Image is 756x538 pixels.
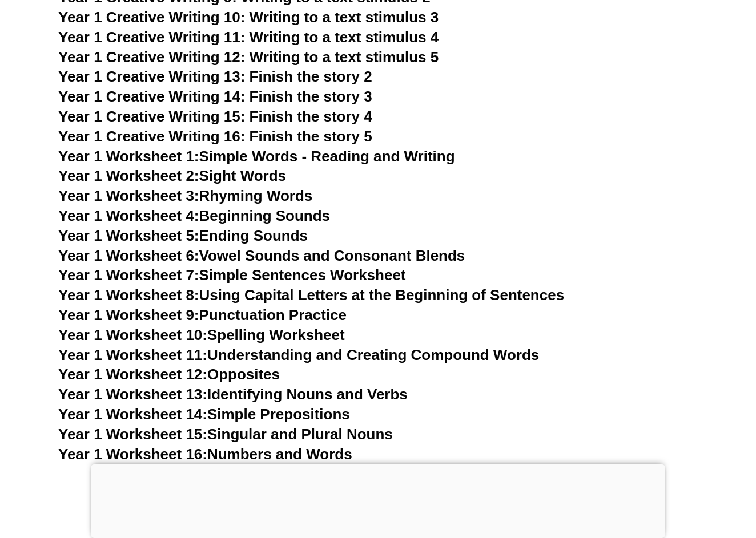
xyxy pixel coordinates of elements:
[58,366,207,383] span: Year 1 Worksheet 12:
[58,306,347,323] a: Year 1 Worksheet 9:Punctuation Practice
[58,167,286,184] a: Year 1 Worksheet 2:Sight Words
[58,128,372,145] a: Year 1 Creative Writing 16: Finish the story 5
[58,386,408,403] a: Year 1 Worksheet 13:Identifying Nouns and Verbs
[91,464,665,535] iframe: Advertisement
[58,266,406,284] a: Year 1 Worksheet 7:Simple Sentences Worksheet
[58,406,350,423] a: Year 1 Worksheet 14:Simple Prepositions
[58,167,199,184] span: Year 1 Worksheet 2:
[58,286,564,304] a: Year 1 Worksheet 8:Using Capital Letters at the Beginning of Sentences
[58,286,199,304] span: Year 1 Worksheet 8:
[58,426,207,443] span: Year 1 Worksheet 15:
[58,386,207,403] span: Year 1 Worksheet 13:
[58,187,312,204] a: Year 1 Worksheet 3:Rhyming Words
[58,29,439,46] a: Year 1 Creative Writing 11: Writing to a text stimulus 4
[560,409,756,538] iframe: Chat Widget
[58,326,207,343] span: Year 1 Worksheet 10:
[58,247,199,264] span: Year 1 Worksheet 6:
[58,48,439,66] a: Year 1 Creative Writing 12: Writing to a text stimulus 5
[58,306,199,323] span: Year 1 Worksheet 9:
[58,366,280,383] a: Year 1 Worksheet 12:Opposites
[58,187,199,204] span: Year 1 Worksheet 3:
[58,148,199,165] span: Year 1 Worksheet 1:
[58,108,372,125] a: Year 1 Creative Writing 15: Finish the story 4
[58,227,199,244] span: Year 1 Worksheet 5:
[58,207,330,224] a: Year 1 Worksheet 4:Beginning Sounds
[58,346,207,363] span: Year 1 Worksheet 11:
[58,227,308,244] a: Year 1 Worksheet 5:Ending Sounds
[58,426,393,443] a: Year 1 Worksheet 15:Singular and Plural Nouns
[58,446,352,463] a: Year 1 Worksheet 16:Numbers and Words
[58,406,207,423] span: Year 1 Worksheet 14:
[58,346,539,363] a: Year 1 Worksheet 11:Understanding and Creating Compound Words
[58,247,465,264] a: Year 1 Worksheet 6:Vowel Sounds and Consonant Blends
[58,148,455,165] a: Year 1 Worksheet 1:Simple Words - Reading and Writing
[58,326,345,343] a: Year 1 Worksheet 10:Spelling Worksheet
[58,446,207,463] span: Year 1 Worksheet 16:
[58,88,372,105] a: Year 1 Creative Writing 14: Finish the story 3
[58,68,372,85] a: Year 1 Creative Writing 13: Finish the story 2
[58,207,199,224] span: Year 1 Worksheet 4:
[58,9,439,26] a: Year 1 Creative Writing 10: Writing to a text stimulus 3
[58,266,199,284] span: Year 1 Worksheet 7:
